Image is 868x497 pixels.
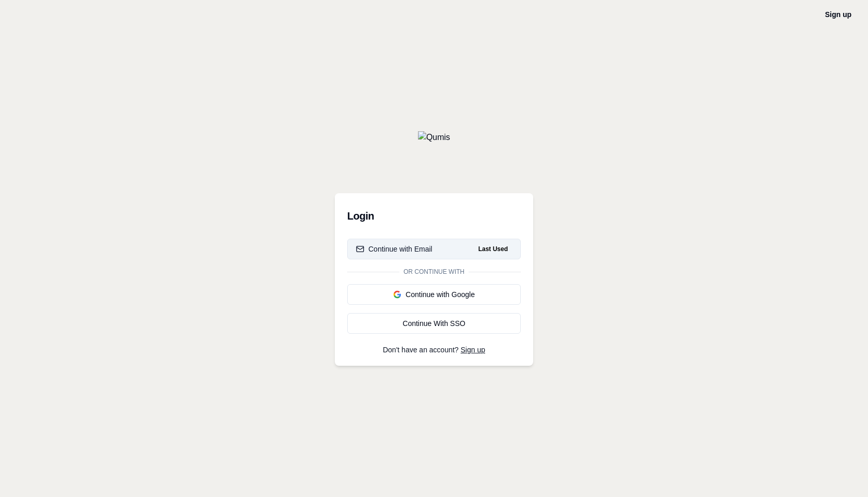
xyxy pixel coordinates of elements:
h3: Login [347,206,521,226]
div: Continue With SSO [356,318,512,329]
a: Continue With SSO [347,313,521,334]
p: Don't have an account? [347,346,521,353]
div: Continue with Email [356,244,432,254]
a: Sign up [461,346,485,354]
img: Qumis [418,131,450,144]
div: Continue with Google [356,289,512,300]
a: Sign up [825,10,851,19]
button: Continue with Google [347,284,521,305]
span: Or continue with [399,268,469,276]
span: Last Used [474,243,512,255]
button: Continue with EmailLast Used [347,239,521,259]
